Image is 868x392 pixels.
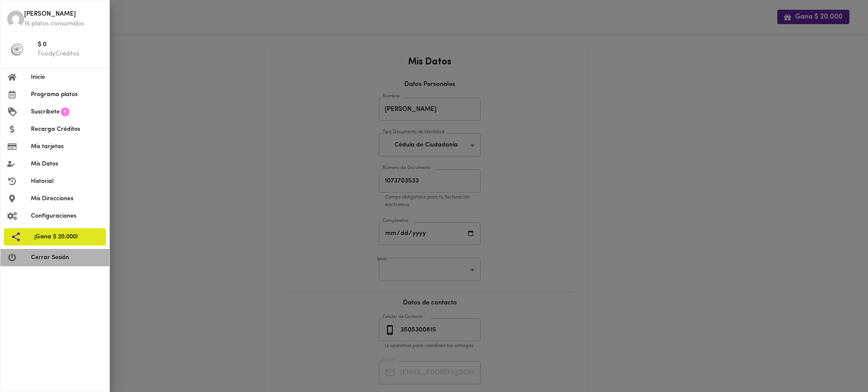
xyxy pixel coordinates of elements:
[31,212,103,221] span: Configuraciones
[24,10,103,19] span: [PERSON_NAME]
[31,194,103,203] span: Mis Direcciones
[38,50,103,58] p: FoodyCréditos
[31,160,103,168] span: Mis Datos
[31,90,103,99] span: Programa platos
[11,43,23,56] img: foody-creditos-black.png
[31,142,103,151] span: Mis tarjetas
[24,19,103,28] p: 16 platos consumidos
[31,108,60,116] span: Suscríbete
[31,253,103,262] span: Cerrar Sesión
[31,73,103,82] span: Inicio
[38,40,103,50] span: $ 0
[34,232,99,241] span: ¡Gana $ 20.000!
[31,125,103,134] span: Recarga Créditos
[31,177,103,186] span: Historial
[819,343,860,384] iframe: Messagebird Livechat Widget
